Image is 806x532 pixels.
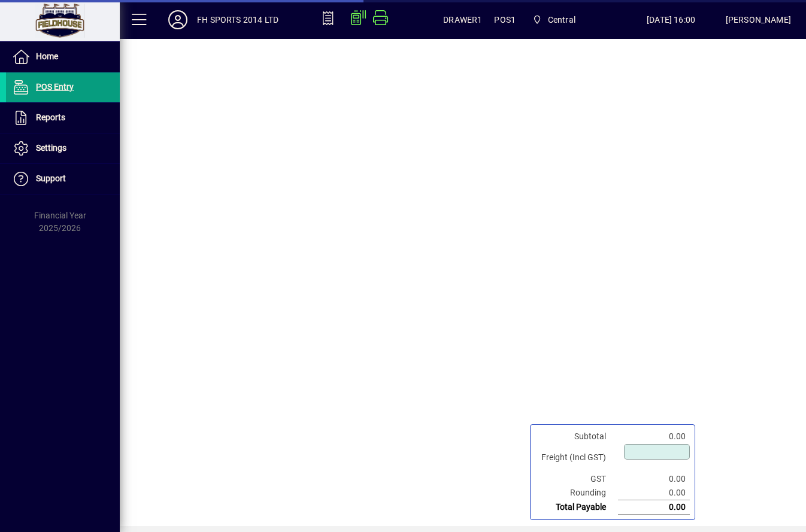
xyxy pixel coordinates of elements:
[6,103,120,133] a: Reports
[36,174,66,183] span: Support
[618,486,690,500] td: 0.00
[616,10,725,29] span: [DATE] 16:00
[548,10,575,29] span: Central
[443,10,482,29] span: DRAWER1
[36,113,65,122] span: Reports
[494,10,516,29] span: POS1
[6,164,120,194] a: Support
[618,500,690,515] td: 0.00
[36,51,58,61] span: Home
[36,82,74,92] span: POS Entry
[528,9,580,31] span: Central
[535,430,618,443] td: Subtotal
[36,143,66,153] span: Settings
[535,486,618,500] td: Rounding
[618,472,690,486] td: 0.00
[535,472,618,486] td: GST
[535,443,618,472] td: Freight (Incl GST)
[535,500,618,515] td: Total Payable
[197,10,278,29] div: FH SPORTS 2014 LTD
[159,9,197,31] button: Profile
[6,42,120,72] a: Home
[726,10,791,29] div: [PERSON_NAME]
[6,133,120,163] a: Settings
[618,430,690,443] td: 0.00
